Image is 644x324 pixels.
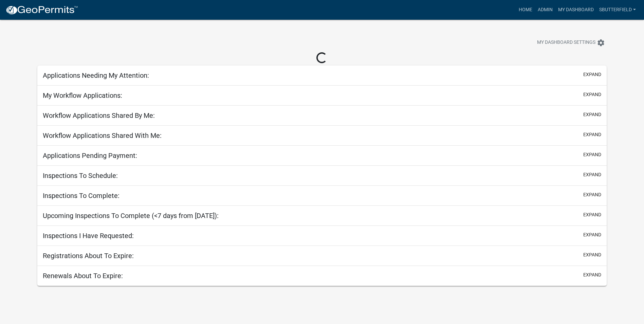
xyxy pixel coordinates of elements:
[537,39,595,47] span: My Dashboard Settings
[43,212,219,220] h5: Upcoming Inspections To Complete (<7 days from [DATE]):
[583,111,601,118] button: expand
[535,3,555,16] a: Admin
[583,91,601,98] button: expand
[43,151,137,160] h5: Applications Pending Payment:
[583,71,601,78] button: expand
[43,192,119,200] h5: Inspections To Complete:
[583,151,601,158] button: expand
[583,271,601,278] button: expand
[43,91,122,100] h5: My Workflow Applications:
[596,3,639,16] a: Sbutterfield
[597,39,605,47] i: settings
[583,171,601,178] button: expand
[43,252,134,260] h5: Registrations About To Expire:
[583,191,601,198] button: expand
[583,231,601,238] button: expand
[516,3,535,16] a: Home
[43,172,118,180] h5: Inspections To Schedule:
[583,251,601,258] button: expand
[43,71,149,79] h5: Applications Needing My Attention:
[555,3,596,16] a: My Dashboard
[43,131,162,140] h5: Workflow Applications Shared With Me:
[583,211,601,218] button: expand
[43,111,155,120] h5: Workflow Applications Shared By Me:
[43,232,134,240] h5: Inspections I Have Requested:
[43,272,123,280] h5: Renewals About To Expire:
[532,36,610,49] button: My Dashboard Settingssettings
[583,131,601,138] button: expand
